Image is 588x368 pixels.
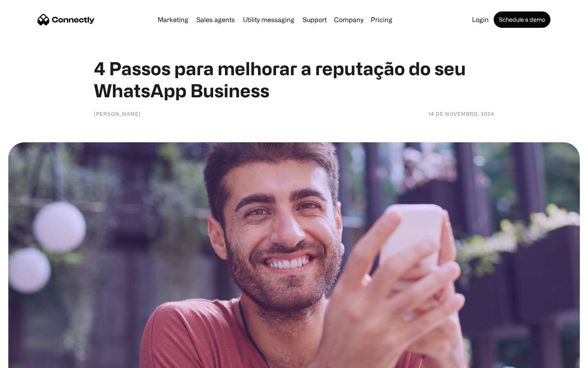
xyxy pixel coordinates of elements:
[494,11,550,28] a: Schedule a demo
[334,14,363,25] div: Company
[469,16,492,23] a: Login
[94,110,141,118] div: [PERSON_NAME]
[16,354,49,365] ul: Language list
[94,57,494,101] h1: 4 Passos para melhorar a reputação do seu WhatsApp Business
[8,354,49,365] aside: Language selected: English
[193,16,238,23] a: Sales agents
[154,16,192,23] a: Marketing
[428,110,494,118] div: 14 de novembro, 2024
[367,16,396,23] a: Pricing
[299,16,330,23] a: Support
[240,16,298,23] a: Utility messaging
